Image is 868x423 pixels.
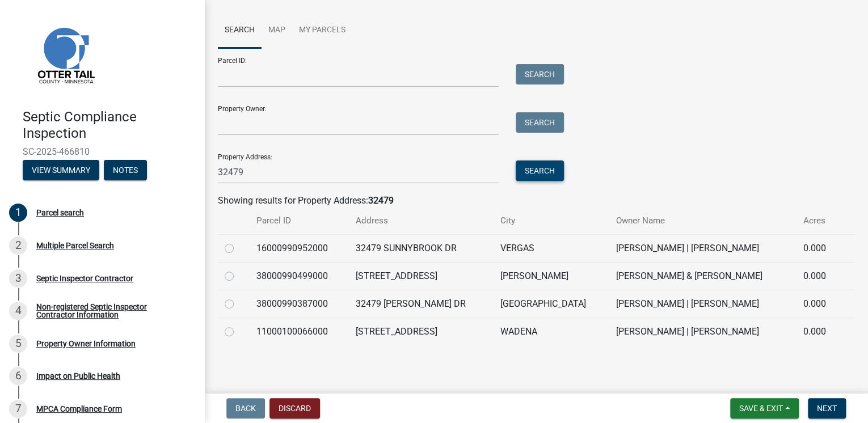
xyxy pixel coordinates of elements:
td: 32479 SUNNYBROOK DR [349,234,494,262]
button: Search [516,160,564,181]
th: Owner Name [609,208,796,234]
div: 4 [9,302,27,320]
td: 32479 [PERSON_NAME] DR [349,290,494,318]
div: 5 [9,335,27,353]
td: [PERSON_NAME] | [PERSON_NAME] [609,290,796,318]
td: WADENA [494,318,609,345]
div: Parcel search [36,209,84,217]
img: Otter Tail County, Minnesota [23,12,108,97]
th: Acres [796,208,838,234]
div: MPCA Compliance Form [36,405,122,413]
wm-modal-confirm: Notes [104,166,147,175]
td: 0.000 [796,290,838,318]
td: [GEOGRAPHIC_DATA] [494,290,609,318]
button: Search [516,112,564,133]
span: Next [817,404,837,413]
td: [PERSON_NAME] | [PERSON_NAME] [609,318,796,345]
div: Non-registered Septic Inspector Contractor Information [36,303,186,319]
th: Address [349,208,494,234]
div: Septic Inspector Contractor [36,274,133,282]
wm-modal-confirm: Summary [23,166,99,175]
button: Discard [269,398,320,418]
button: Notes [104,160,147,180]
div: Showing results for Property Address: [218,194,854,208]
a: My Parcels [292,12,352,49]
div: 6 [9,367,27,385]
td: [STREET_ADDRESS] [349,318,494,345]
td: 38000990387000 [250,290,349,318]
div: 2 [9,236,27,255]
td: 16000990952000 [250,234,349,262]
td: 0.000 [796,262,838,290]
div: 1 [9,204,27,222]
td: [STREET_ADDRESS] [349,262,494,290]
button: View Summary [23,160,99,180]
span: SC-2025-466810 [23,146,182,157]
h4: Septic Compliance Inspection [23,109,195,142]
button: Save & Exit [730,398,799,418]
td: [PERSON_NAME] & [PERSON_NAME] [609,262,796,290]
span: Back [235,404,256,413]
td: 11000100066000 [250,318,349,345]
td: [PERSON_NAME] | [PERSON_NAME] [609,234,796,262]
th: City [494,208,609,234]
button: Back [226,398,265,418]
td: [PERSON_NAME] [494,262,609,290]
th: Parcel ID [250,208,349,234]
td: 0.000 [796,318,838,345]
a: Map [262,12,292,49]
a: Search [218,12,262,49]
button: Search [516,64,564,84]
div: Impact on Public Health [36,372,120,380]
td: VERGAS [494,234,609,262]
div: Multiple Parcel Search [36,242,114,249]
span: Save & Exit [739,404,783,413]
td: 38000990499000 [250,262,349,290]
div: Property Owner Information [36,340,136,348]
div: 7 [9,400,27,418]
td: 0.000 [796,234,838,262]
button: Next [808,398,846,418]
strong: 32479 [368,195,394,206]
div: 3 [9,269,27,287]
